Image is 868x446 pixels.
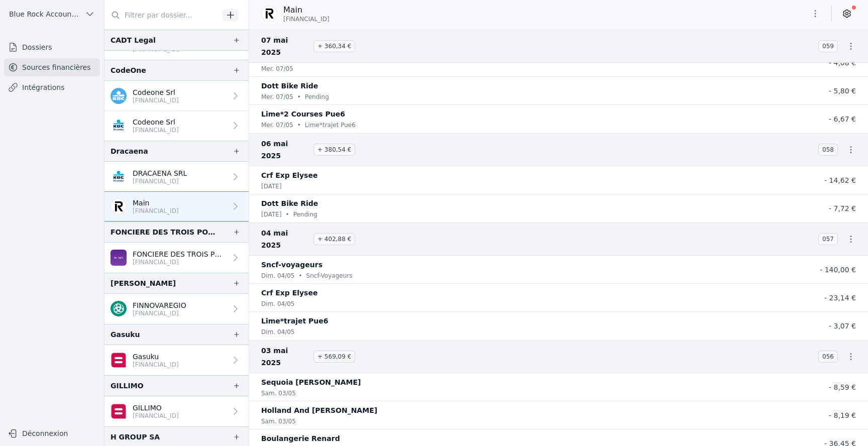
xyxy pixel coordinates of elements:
p: Crf Exp Elysee [261,169,317,181]
span: 06 mai 2025 [261,138,309,162]
p: Codeone Srl [133,117,179,127]
a: Sources financières [4,58,100,76]
p: Sncf-voyageurs [261,259,322,271]
p: [FINANCIAL_ID] [133,412,179,420]
p: Main [133,198,179,208]
p: [FINANCIAL_ID] [133,258,227,266]
div: Dracaena [111,145,148,157]
span: - 4,08 € [829,59,856,67]
a: FINNOVAREGIO [FINANCIAL_ID] [104,294,249,324]
p: FINNOVAREGIO [133,300,186,310]
div: • [298,271,302,281]
span: 056 [818,351,838,363]
a: FONCIERE DES TROIS PONTS [FINANCIAL_ID] [104,243,249,273]
p: [FINANCIAL_ID] [133,96,179,104]
div: CADT Legal [111,34,156,46]
span: - 8,19 € [829,411,856,419]
p: dim. 04/05 [261,271,294,281]
p: GILLIMO [133,403,179,413]
div: • [297,92,301,102]
p: Dott Bike Ride [261,197,318,209]
p: Main [283,4,330,16]
p: Sncf-Voyageurs [306,271,353,281]
div: Gasuku [111,328,140,341]
span: 03 mai 2025 [261,345,309,369]
div: H GROUP SA [111,431,160,443]
p: Pending [293,209,317,219]
p: Boulangerie Renard [261,432,340,444]
a: DRACAENA SRL [FINANCIAL_ID] [104,162,249,192]
p: Codeone Srl [133,87,179,97]
span: [FINANCIAL_ID] [283,15,330,23]
a: Codeone Srl [FINANCIAL_ID] [104,81,249,111]
p: Crf Exp Elysee [261,287,317,299]
p: DRACAENA SRL [133,168,187,178]
span: + 360,34 € [313,40,355,52]
p: [FINANCIAL_ID] [133,177,187,185]
p: [FINANCIAL_ID] [133,361,179,369]
img: belfius.png [111,352,127,368]
img: belfius.png [111,403,127,419]
p: [FINANCIAL_ID] [133,126,179,134]
p: Holland And [PERSON_NAME] [261,404,377,416]
span: - 23,14 € [824,294,856,302]
p: [FINANCIAL_ID] [133,207,179,215]
p: Gasuku [133,352,179,362]
span: - 3,07 € [829,322,856,330]
img: BEOBANK_CTBKBEBX.png [111,250,127,266]
span: + 402,88 € [313,233,355,245]
p: mer. 07/05 [261,64,293,74]
a: Gasuku [FINANCIAL_ID] [104,345,249,375]
img: revolut.png [111,198,127,214]
div: GILLIMO [111,380,144,392]
p: Lime*2 Courses Pue6 [261,108,345,120]
span: + 380,54 € [313,144,355,156]
p: Lime*trajet Pue6 [261,315,329,327]
img: triodosbank.png [111,301,127,317]
span: - 14,62 € [824,176,856,184]
div: • [286,209,289,219]
a: GILLIMO [FINANCIAL_ID] [104,396,249,426]
img: KBC_BRUSSELS_KREDBEBB.png [111,118,127,134]
a: Intégrations [4,78,100,96]
span: - 8,59 € [829,383,856,391]
span: Blue Rock Accounting [9,9,81,19]
img: KBC_BRUSSELS_KREDBEBB.png [111,169,127,185]
p: [FINANCIAL_ID] [133,309,186,317]
p: sam. 03/05 [261,388,296,398]
img: kbc.png [111,88,127,104]
p: [DATE] [261,181,282,191]
img: revolut.png [261,6,277,22]
a: Dossiers [4,38,100,56]
p: [DATE] [261,209,282,219]
p: mer. 07/05 [261,120,293,130]
span: + 569,09 € [313,351,355,363]
span: 07 mai 2025 [261,34,309,58]
p: mer. 07/05 [261,92,293,102]
p: Pending [305,92,329,102]
span: - 7,72 € [829,204,856,212]
span: - 5,80 € [829,87,856,95]
span: - 6,67 € [829,115,856,123]
div: [PERSON_NAME] [111,277,176,289]
div: FONCIERE DES TROIS PONTS [111,226,216,238]
p: Sequoia [PERSON_NAME] [261,376,361,388]
div: CodeOne [111,64,146,76]
p: FONCIERE DES TROIS PONTS [133,249,227,259]
p: Lime*trajet Pue6 [305,120,356,130]
button: Blue Rock Accounting [4,6,100,22]
div: • [297,120,301,130]
input: Filtrer par dossier... [104,6,219,24]
p: Dott Bike Ride [261,80,318,92]
p: dim. 04/05 [261,299,294,309]
span: - 140,00 € [820,266,856,274]
span: 058 [818,144,838,156]
span: 04 mai 2025 [261,227,309,251]
p: dim. 04/05 [261,327,294,337]
button: Déconnexion [4,425,100,441]
p: sam. 03/05 [261,416,296,426]
a: Main [FINANCIAL_ID] [104,192,249,221]
a: Codeone Srl [FINANCIAL_ID] [104,111,249,141]
span: 059 [818,40,838,52]
span: 057 [818,233,838,245]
